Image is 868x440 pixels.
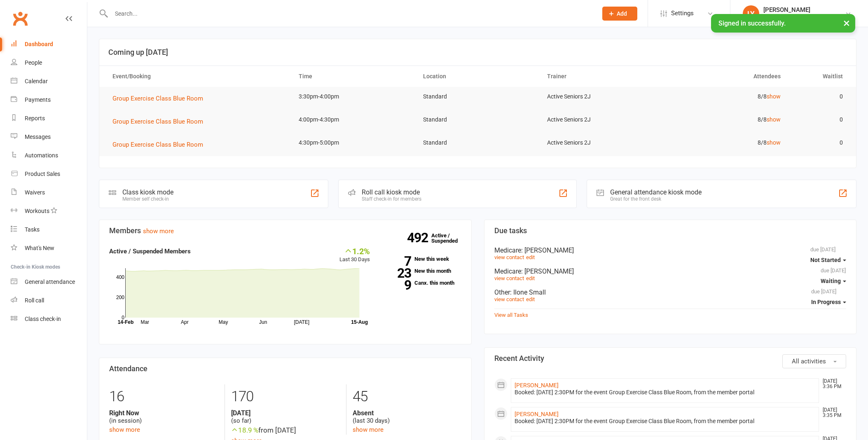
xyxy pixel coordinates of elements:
td: 8/8 [664,110,788,129]
td: Standard [416,133,540,152]
td: 4:30pm-5:00pm [291,133,415,152]
button: Group Exercise Class Blue Room [112,117,209,126]
span: Add [617,10,627,17]
button: All activities [782,354,846,368]
div: Booked: [DATE] 2:30PM for the event Group Exercise Class Blue Room, from the member portal [515,418,816,425]
div: LY [743,5,759,22]
a: [PERSON_NAME] [515,382,559,389]
strong: 9 [382,279,411,291]
span: In Progress [811,299,841,305]
a: Calendar [11,72,87,91]
strong: Active / Suspended Members [109,248,191,255]
time: [DATE] 3:35 PM [819,407,846,418]
div: Staying Active [PERSON_NAME] [763,14,845,21]
a: Payments [11,91,87,109]
th: Trainer [540,66,664,87]
button: Add [602,7,637,21]
div: General attendance [25,279,75,285]
a: Clubworx [10,8,30,29]
a: view contact [494,296,524,302]
th: Waitlist [788,66,850,87]
strong: 23 [382,267,411,279]
div: Tasks [25,226,40,233]
div: (so far) [231,409,340,425]
span: Settings [671,4,694,23]
div: from [DATE] [231,425,340,436]
h3: Coming up [DATE] [108,48,847,56]
span: : [PERSON_NAME] [521,246,574,254]
a: show more [109,426,140,433]
h3: Attendance [109,365,461,373]
td: 4:00pm-4:30pm [291,110,415,129]
a: Dashboard [11,35,87,54]
button: Group Exercise Class Blue Room [112,94,209,103]
div: Class check-in [25,316,61,322]
td: Active Seniors 2J [540,110,664,129]
div: What's New [25,245,54,251]
div: Reports [25,115,45,122]
td: 8/8 [664,87,788,106]
div: Other [494,288,847,296]
td: Active Seniors 2J [540,133,664,152]
a: show [767,93,781,100]
div: Calendar [25,78,48,84]
a: View all Tasks [494,312,528,318]
strong: 492 [407,232,431,244]
th: Event/Booking [105,66,291,87]
span: All activities [792,358,826,365]
div: Medicare [494,246,847,254]
time: [DATE] 3:36 PM [819,379,846,389]
span: 18.9 % [231,426,258,434]
th: Attendees [664,66,788,87]
strong: 7 [382,255,411,267]
span: Group Exercise Class Blue Room [112,118,203,125]
div: 45 [353,384,461,409]
h3: Recent Activity [494,354,847,363]
div: Staff check-in for members [362,196,421,202]
a: show more [353,426,384,433]
a: [PERSON_NAME] [515,411,559,417]
div: Automations [25,152,58,159]
a: show [767,116,781,123]
td: Standard [416,110,540,129]
a: 7New this week [382,256,461,262]
span: : Ilone Small [510,288,546,296]
strong: [DATE] [231,409,340,417]
div: 170 [231,384,340,409]
a: show more [143,227,174,235]
button: × [839,14,854,32]
div: General attendance kiosk mode [610,188,702,196]
div: People [25,59,42,66]
a: Tasks [11,220,87,239]
div: Great for the front desk [610,196,702,202]
button: In Progress [811,295,846,309]
a: Roll call [11,291,87,310]
a: Automations [11,146,87,165]
div: 1.2% [339,246,370,255]
div: (last 30 days) [353,409,461,425]
a: show [767,139,781,146]
h3: Due tasks [494,227,847,235]
span: Group Exercise Class Blue Room [112,141,203,148]
div: 16 [109,384,218,409]
div: Dashboard [25,41,53,47]
div: Class kiosk mode [122,188,173,196]
h3: Members [109,227,461,235]
div: Medicare [494,267,847,275]
a: General attendance kiosk mode [11,273,87,291]
span: Group Exercise Class Blue Room [112,95,203,102]
strong: Absent [353,409,461,417]
div: Member self check-in [122,196,173,202]
a: edit [526,254,535,260]
a: 9Canx. this month [382,280,461,286]
th: Time [291,66,415,87]
div: Last 30 Days [339,246,370,264]
a: Class kiosk mode [11,310,87,328]
div: Messages [25,133,51,140]
input: Search... [109,8,592,19]
strong: Right Now [109,409,218,417]
div: Roll call [25,297,44,304]
a: Workouts [11,202,87,220]
td: 0 [788,110,850,129]
a: Product Sales [11,165,87,183]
